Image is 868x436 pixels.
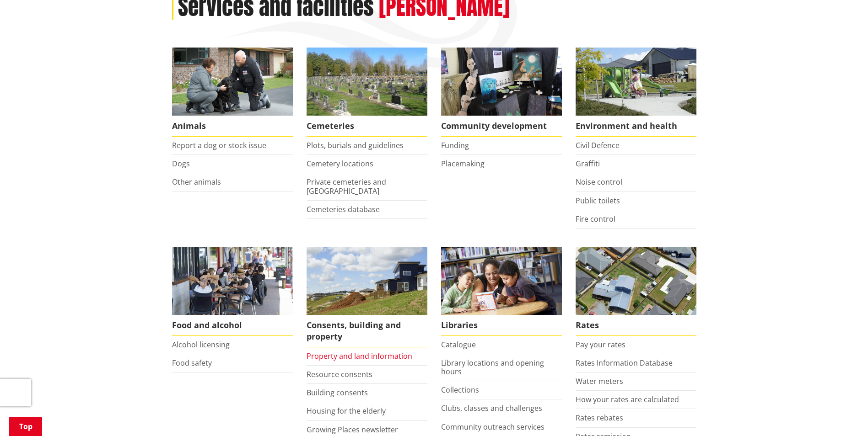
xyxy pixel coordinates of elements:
a: Food and Alcohol in the Waikato Food and alcohol [172,247,293,336]
a: Graffiti [576,159,600,169]
img: Animal Control [172,48,293,116]
a: Civil Defence [576,140,620,150]
a: Plots, burials and guidelines [307,140,404,150]
a: Clubs, classes and challenges [441,403,542,413]
img: Food and Alcohol in the Waikato [172,247,293,315]
a: Waikato District Council Animal Control team Animals [172,48,293,137]
a: Property and land information [307,351,412,361]
span: Consents, building and property [307,315,427,347]
a: Cemetery locations [307,159,373,169]
iframe: Messenger Launcher [826,398,859,431]
span: Libraries [441,315,562,336]
a: Rates rebates [576,413,623,423]
img: Matariki Travelling Suitcase Art Exhibition [441,48,562,116]
a: Food safety [172,358,212,368]
a: Huntly Cemetery Cemeteries [307,48,427,137]
a: Matariki Travelling Suitcase Art Exhibition Community development [441,48,562,137]
a: How your rates are calculated [576,394,679,404]
span: Rates [576,315,696,336]
a: Top [9,417,42,436]
img: Land and property thumbnail [307,247,427,315]
a: Rates Information Database [576,358,673,368]
a: Funding [441,140,469,150]
a: Building consents [307,388,368,398]
img: Rates-thumbnail [576,247,696,315]
a: Resource consents [307,369,372,379]
a: Collections [441,385,479,395]
span: Cemeteries [307,116,427,137]
a: Cemeteries database [307,204,380,214]
a: Pay your rates online Rates [576,247,696,336]
a: Placemaking [441,159,485,169]
img: New housing in Pokeno [576,48,696,116]
a: Growing Places newsletter [307,425,398,435]
span: Environment and health [576,116,696,137]
a: New Pokeno housing development Consents, building and property [307,247,427,347]
span: Food and alcohol [172,315,293,336]
a: Housing for the elderly [307,406,386,416]
a: Report a dog or stock issue [172,140,266,150]
a: Water meters [576,376,623,386]
a: Library membership is free to everyone who lives in the Waikato district. Libraries [441,247,562,336]
a: Alcohol licensing [172,340,230,350]
img: Waikato District Council libraries [441,247,562,315]
a: New housing in Pokeno Environment and health [576,48,696,137]
a: Other animals [172,177,221,187]
span: Community development [441,116,562,137]
a: Public toilets [576,196,620,206]
a: Library locations and opening hours [441,358,544,377]
a: Dogs [172,159,190,169]
a: Community outreach services [441,422,545,432]
span: Animals [172,116,293,137]
img: Huntly Cemetery [307,48,427,116]
a: Pay your rates [576,340,625,350]
a: Private cemeteries and [GEOGRAPHIC_DATA] [307,177,386,196]
a: Fire control [576,214,615,224]
a: Noise control [576,177,622,187]
a: Catalogue [441,340,476,350]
